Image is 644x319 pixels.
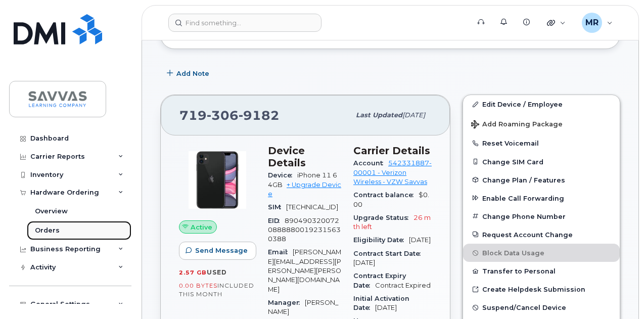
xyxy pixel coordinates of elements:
[463,225,620,244] button: Request Account Change
[353,214,413,221] span: Upgrade Status
[353,159,388,167] span: Account
[482,176,565,184] span: Change Plan / Features
[268,299,305,306] span: Manager
[463,262,620,280] button: Transfer to Personal
[375,304,397,311] span: [DATE]
[268,145,341,169] h3: Device Details
[353,295,409,311] span: Initial Activation Date
[268,248,293,256] span: Email
[268,217,285,224] span: EID
[179,282,254,298] span: included this month
[402,111,425,119] span: [DATE]
[463,207,620,225] button: Change Phone Number
[176,69,209,78] span: Add Note
[482,304,566,311] span: Suspend/Cancel Device
[463,95,620,113] a: Edit Device / Employee
[356,111,402,119] span: Last updated
[463,244,620,262] button: Block Data Usage
[179,242,256,260] button: Send Message
[268,203,286,211] span: SIM
[353,272,406,289] span: Contract Expiry Date
[268,171,337,188] span: iPhone 11 64GB
[353,191,429,208] span: $0.00
[239,108,280,123] span: 9182
[268,248,341,293] span: [PERSON_NAME][EMAIL_ADDRESS][PERSON_NAME][PERSON_NAME][DOMAIN_NAME]
[353,159,432,186] a: 542331887-00001 - Verizon Wireless - VZW Savvas
[463,153,620,171] button: Change SIM Card
[207,268,227,276] span: used
[375,282,431,289] span: Contract Expired
[540,13,573,33] div: Quicklinks
[409,236,431,244] span: [DATE]
[463,134,620,152] button: Reset Voicemail
[463,189,620,207] button: Enable Call Forwarding
[353,236,409,244] span: Eligibility Date
[268,171,297,179] span: Device
[353,259,375,266] span: [DATE]
[268,181,341,198] a: + Upgrade Device
[471,120,563,130] span: Add Roaming Package
[353,145,432,157] h3: Carrier Details
[160,64,218,82] button: Add Note
[575,13,620,33] div: Magali Ramirez-Sanchez
[168,14,321,32] input: Find something...
[286,203,338,211] span: [TECHNICAL_ID]
[179,282,217,289] span: 0.00 Bytes
[268,217,341,243] span: 89049032007208888800192315630388
[463,298,620,316] button: Suspend/Cancel Device
[187,150,248,210] img: iPhone_11.jpg
[585,17,599,29] span: MR
[207,108,239,123] span: 306
[353,191,419,199] span: Contract balance
[353,250,426,257] span: Contract Start Date
[191,222,212,232] span: Active
[482,194,564,202] span: Enable Call Forwarding
[600,275,636,311] iframe: Messenger Launcher
[463,280,620,298] a: Create Helpdesk Submission
[463,113,620,134] button: Add Roaming Package
[179,108,280,123] span: 719
[179,269,207,276] span: 2.57 GB
[463,171,620,189] button: Change Plan / Features
[195,246,248,255] span: Send Message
